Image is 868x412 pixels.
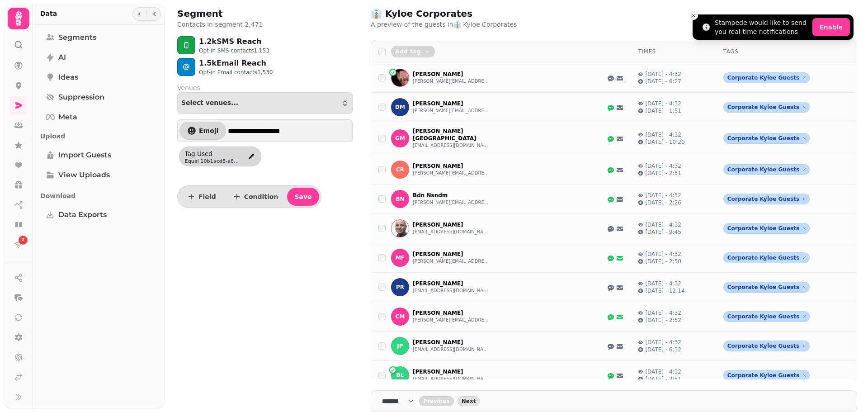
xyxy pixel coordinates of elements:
p: Upload [40,128,157,144]
div: Tags [723,48,849,55]
div: Corporate Kyloe Guests [723,370,810,381]
p: [PERSON_NAME] [413,221,490,228]
img: K M [392,220,409,237]
button: Close toast [689,11,698,20]
span: Tag used [185,149,239,158]
button: [PERSON_NAME][EMAIL_ADDRESS][DOMAIN_NAME] [413,78,490,85]
p: [DATE] - 10:20 [645,138,684,146]
button: back [419,396,454,406]
label: Venues [177,83,353,92]
span: Segments [58,32,96,43]
p: [DATE] - 6:32 [645,346,681,353]
p: [DATE] - 4:32 [645,309,681,317]
img: A Z [392,69,409,86]
span: Condition [244,194,278,200]
p: [DATE] - 1:51 [645,107,681,114]
p: [DATE] - 12:14 [645,287,684,294]
p: 1.2k SMS Reach [199,36,269,47]
button: Enable [812,18,850,36]
p: [DATE] - 2:26 [645,199,681,206]
div: Corporate Kyloe Guests [723,194,810,204]
a: Segments [40,28,157,47]
span: BN [396,196,404,202]
button: Condition [225,188,286,206]
p: [PERSON_NAME] [413,251,490,258]
span: Data Exports [58,209,107,220]
span: 2 [22,237,24,243]
span: CM [396,313,405,320]
button: [PERSON_NAME][EMAIL_ADDRESS][PERSON_NAME][DOMAIN_NAME] [413,317,490,324]
h2: 👔 Kyloe Corporates [371,7,544,20]
div: Corporate Kyloe Guests [723,252,810,263]
span: Ideas [58,72,78,83]
a: View Uploads [40,166,157,184]
div: Corporate Kyloe Guests [723,223,810,234]
div: Corporate Kyloe Guests [723,164,810,175]
div: Corporate Kyloe Guests [723,282,810,293]
a: Import Guests [40,146,157,164]
p: [PERSON_NAME] [413,339,490,346]
p: Contacts in segment 2,471 [177,20,263,29]
span: DM [395,104,405,110]
p: [PERSON_NAME] [413,71,490,78]
span: BL [396,372,404,379]
p: [DATE] - 4:32 [645,251,681,258]
span: GM [395,135,405,142]
button: [EMAIL_ADDRESS][DOMAIN_NAME] [413,346,490,353]
p: [DATE] - 4:32 [645,162,681,170]
a: Data Exports [40,206,157,224]
p: [PERSON_NAME] [413,280,490,287]
h2: Segment [177,7,263,20]
span: View Uploads [58,170,110,180]
p: [PERSON_NAME] [GEOGRAPHIC_DATA] [413,128,490,142]
nav: Pagination [371,390,857,412]
a: Meta [40,108,157,126]
p: Bdn Nsndm [413,192,490,199]
p: [DATE] - 4:32 [645,280,681,287]
span: Emoji [199,128,218,134]
p: [DATE] - 4:32 [645,221,681,228]
span: Suppression [58,92,104,103]
p: A preview of the guests in 👔 Kyloe Corporates [371,20,602,29]
button: [EMAIL_ADDRESS][DOMAIN_NAME] [413,375,490,383]
p: [DATE] - 9:45 [645,228,681,236]
p: [DATE] - 4:32 [645,131,681,138]
div: Corporate Kyloe Guests [723,311,810,322]
span: CR [396,166,404,173]
button: Emoji [179,122,226,140]
button: [PERSON_NAME][EMAIL_ADDRESS][PERSON_NAME][DOMAIN_NAME] [413,170,490,177]
h2: Data [40,9,57,18]
span: PR [396,284,404,290]
button: Field [179,188,223,206]
div: Corporate Kyloe Guests [723,341,810,351]
p: [DATE] - 2:51 [645,170,681,177]
p: [DATE] - 2:52 [645,317,681,324]
p: [DATE] - 2:51 [645,375,681,383]
button: [PERSON_NAME][EMAIL_ADDRESS][DOMAIN_NAME] [413,258,490,265]
button: edit [244,149,259,164]
div: Corporate Kyloe Guests [723,133,810,144]
span: AI [58,52,66,63]
button: [EMAIL_ADDRESS][DOMAIN_NAME] [413,228,490,236]
button: [PERSON_NAME][EMAIL_ADDRESS][PERSON_NAME][DOMAIN_NAME] [413,199,490,206]
button: Select venues... [177,92,353,114]
button: [EMAIL_ADDRESS][DOMAIN_NAME] [413,287,490,294]
span: Field [198,194,216,200]
span: Previous [423,398,450,404]
p: [DATE] - 6:27 [645,78,681,85]
p: [DATE] - 4:32 [645,100,681,107]
p: [PERSON_NAME] [413,162,490,170]
p: [DATE] - 4:32 [645,368,681,375]
p: [DATE] - 4:32 [645,192,681,199]
span: JP [397,343,403,349]
span: Meta [58,112,77,123]
span: Import Guests [58,150,111,161]
div: Times [638,48,708,55]
span: Select venues... [181,99,238,107]
span: MF [396,255,405,261]
p: Download [40,188,157,204]
span: Save [294,194,311,200]
button: [PERSON_NAME][EMAIL_ADDRESS][DOMAIN_NAME] [413,107,490,114]
button: Add tag [391,46,435,57]
button: [EMAIL_ADDRESS][DOMAIN_NAME] [413,142,490,149]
